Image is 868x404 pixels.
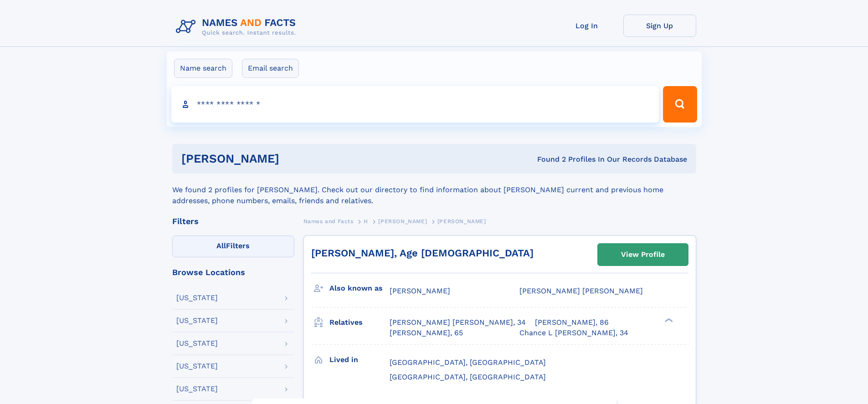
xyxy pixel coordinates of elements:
[390,286,450,295] span: [PERSON_NAME]
[172,235,294,257] label: Filters
[663,317,673,323] div: ❯
[364,215,368,227] a: H
[176,363,218,370] div: [US_STATE]
[621,244,665,265] div: View Profile
[535,317,609,327] a: [PERSON_NAME], 86
[390,328,463,338] a: [PERSON_NAME], 65
[329,352,390,368] h3: Lived in
[242,59,299,78] label: Email search
[171,86,659,123] input: search input
[303,215,354,227] a: Names and Facts
[172,15,303,39] img: Logo Names and Facts
[172,174,696,206] div: We found 2 profiles for [PERSON_NAME]. Check out our directory to find information about [PERSON_...
[329,281,390,296] h3: Also known as
[329,315,390,330] h3: Relatives
[437,218,486,225] span: [PERSON_NAME]
[176,385,218,393] div: [US_STATE]
[176,340,218,347] div: [US_STATE]
[390,317,526,327] a: [PERSON_NAME] [PERSON_NAME], 34
[172,268,294,276] div: Browse Locations
[663,86,697,123] button: Search Button
[311,247,534,259] a: [PERSON_NAME], Age [DEMOGRAPHIC_DATA]
[378,215,427,227] a: [PERSON_NAME]
[181,153,408,164] h1: [PERSON_NAME]
[216,241,226,250] span: All
[378,218,427,225] span: [PERSON_NAME]
[519,328,628,338] a: Chance L [PERSON_NAME], 34
[623,15,696,37] a: Sign Up
[364,218,368,225] span: H
[176,317,218,324] div: [US_STATE]
[408,154,687,164] div: Found 2 Profiles In Our Records Database
[598,244,688,266] a: View Profile
[174,59,232,78] label: Name search
[390,373,546,381] span: [GEOGRAPHIC_DATA], [GEOGRAPHIC_DATA]
[172,217,294,225] div: Filters
[550,15,623,37] a: Log In
[176,294,218,302] div: [US_STATE]
[390,358,546,367] span: [GEOGRAPHIC_DATA], [GEOGRAPHIC_DATA]
[519,286,643,295] span: [PERSON_NAME] [PERSON_NAME]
